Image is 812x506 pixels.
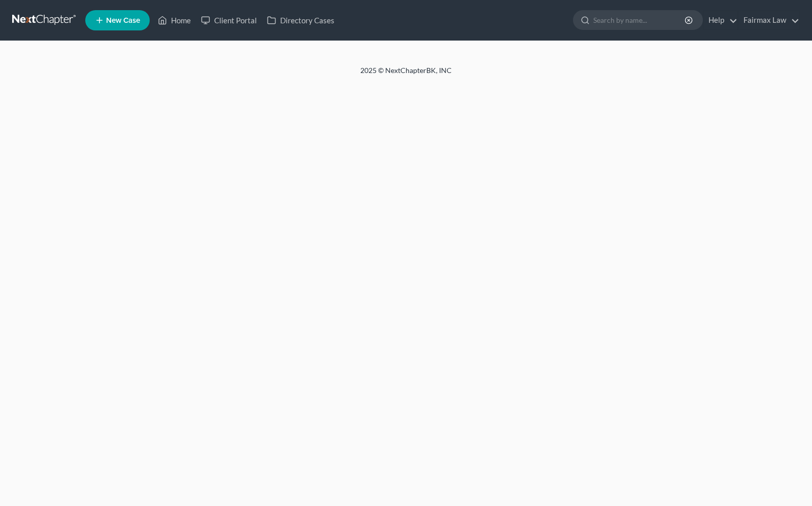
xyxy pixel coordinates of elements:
[117,65,695,84] div: 2025 © NextChapterBK, INC
[153,11,196,29] a: Home
[262,11,340,29] a: Directory Cases
[196,11,262,29] a: Client Portal
[106,17,140,24] span: New Case
[593,11,686,29] input: Search by name...
[703,11,737,29] a: Help
[738,11,799,29] a: Fairmax Law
